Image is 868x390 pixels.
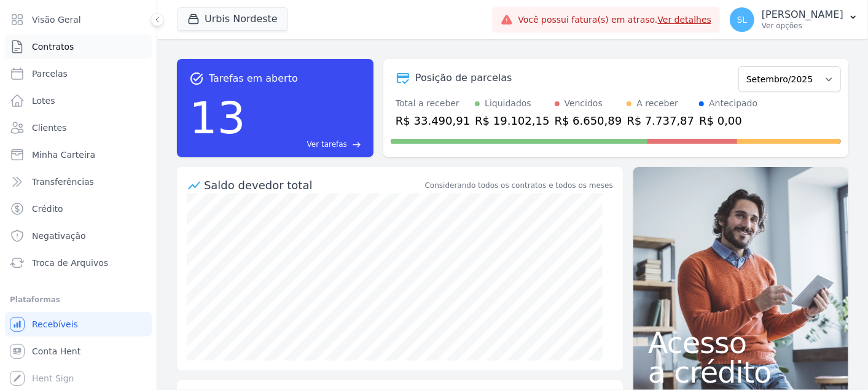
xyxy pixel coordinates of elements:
span: Recebíveis [32,318,78,330]
span: Acesso [648,328,834,357]
div: Liquidados [485,97,531,110]
span: Transferências [32,176,94,188]
p: [PERSON_NAME] [762,9,843,21]
p: Ver opções [762,21,843,31]
div: A receber [636,97,678,110]
a: Troca de Arquivos [5,251,152,275]
div: R$ 19.102,15 [475,112,549,129]
div: Vencidos [565,97,603,110]
div: Posição de parcelas [415,71,512,85]
div: R$ 6.650,89 [555,112,622,129]
div: Antecipado [709,97,757,110]
span: Você possui fatura(s) em atraso. [518,14,711,26]
span: east [352,140,361,149]
button: Urbis Nordeste [177,7,288,31]
span: Parcelas [32,68,68,80]
a: Parcelas [5,61,152,86]
div: R$ 7.737,87 [627,112,694,129]
span: Visão Geral [32,14,81,26]
div: Total a receber [396,97,470,110]
a: Lotes [5,88,152,113]
a: Contratos [5,34,152,59]
span: Minha Carteira [32,149,95,161]
span: Contratos [32,41,74,53]
span: Clientes [32,122,66,134]
span: Negativação [32,230,86,242]
div: Considerando todos os contratos e todos os meses [425,180,613,191]
a: Ver tarefas east [251,139,361,150]
span: task_alt [189,71,204,86]
span: Troca de Arquivos [32,257,108,269]
span: a crédito [648,357,834,387]
div: R$ 0,00 [699,112,757,129]
div: Saldo devedor total [204,177,423,193]
div: R$ 33.490,91 [396,112,470,129]
button: SL [PERSON_NAME] Ver opções [720,2,868,37]
span: Tarefas em aberto [209,71,298,86]
a: Recebíveis [5,312,152,337]
span: Ver tarefas [307,139,347,150]
span: Lotes [32,95,55,107]
div: 13 [189,86,246,150]
span: Conta Hent [32,345,80,357]
a: Crédito [5,197,152,221]
span: Crédito [32,203,63,215]
a: Visão Geral [5,7,152,32]
a: Transferências [5,170,152,194]
a: Ver detalhes [658,15,712,25]
a: Clientes [5,115,152,140]
span: SL [737,15,748,24]
a: Negativação [5,224,152,248]
a: Conta Hent [5,339,152,364]
a: Minha Carteira [5,142,152,167]
div: Plataformas [10,292,147,307]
